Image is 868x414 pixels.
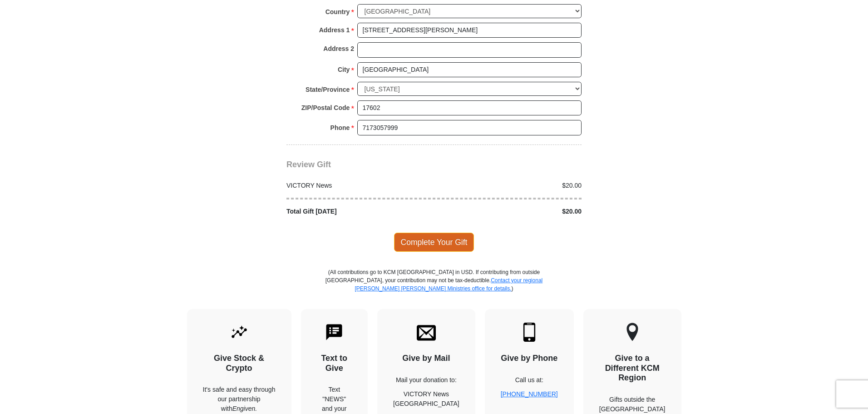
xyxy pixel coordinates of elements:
strong: Phone [330,121,350,134]
strong: City [338,63,350,76]
img: text-to-give.svg [325,323,344,342]
strong: ZIP/Postal Code [301,101,350,114]
div: $20.00 [434,181,587,190]
span: Complete Your Gift [394,233,474,252]
div: $20.00 [434,207,587,216]
img: mobile.svg [520,323,539,342]
a: [PHONE_NUMBER] [501,390,558,398]
p: Call us at: [501,375,558,385]
p: (All contributions go to KCM [GEOGRAPHIC_DATA] in USD. If contributing from outside [GEOGRAPHIC_D... [325,268,543,309]
strong: State/Province [306,83,350,96]
strong: Address 2 [323,42,354,55]
img: other-region [626,323,639,342]
h4: Give to a Different KCM Region [599,354,666,383]
h4: Give by Phone [501,354,558,364]
span: Review Gift [286,160,331,169]
div: Total Gift [DATE] [282,207,434,216]
strong: Address 1 [319,24,350,36]
strong: Country [325,5,350,18]
h4: Give Stock & Crypto [203,354,276,373]
img: give-by-stock.svg [230,323,249,342]
div: VICTORY News [282,181,434,190]
i: Engiven. [232,405,257,412]
p: It's safe and easy through our partnership with [203,385,276,414]
h4: Text to Give [317,354,352,373]
p: VICTORY News [GEOGRAPHIC_DATA] [393,389,459,409]
img: envelope.svg [417,323,436,342]
h4: Give by Mail [393,354,459,364]
p: Mail your donation to: [393,375,459,385]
